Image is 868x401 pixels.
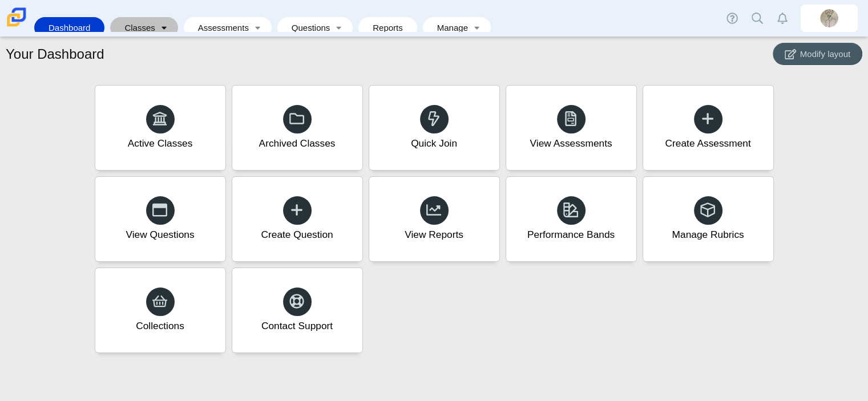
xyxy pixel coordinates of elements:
[261,319,333,333] div: Contact Support
[369,176,500,262] a: View Reports
[261,228,333,242] div: Create Question
[116,17,156,38] a: Classes
[773,43,862,65] button: Modify layout
[6,44,104,64] h1: Your Dashboard
[250,17,266,38] a: Toggle expanded
[156,17,172,38] a: Toggle expanded
[136,319,184,333] div: Collections
[820,9,838,27] img: kyle.lara.JgVq1W
[232,268,363,353] a: Contact Support
[95,176,226,262] a: View Questions
[369,85,500,171] a: Quick Join
[527,228,615,242] div: Performance Bands
[770,6,795,31] a: Alerts
[643,176,774,262] a: Manage Rubrics
[405,228,463,242] div: View Reports
[530,136,612,151] div: View Assessments
[128,136,193,151] div: Active Classes
[800,49,850,59] span: Modify layout
[331,17,347,38] a: Toggle expanded
[95,85,226,171] a: Active Classes
[429,17,469,38] a: Manage
[5,21,29,31] a: Carmen School of Science & Technology
[665,136,750,151] div: Create Assessment
[126,228,194,242] div: View Questions
[506,176,637,262] a: Performance Bands
[283,17,331,38] a: Questions
[232,85,363,171] a: Archived Classes
[643,85,774,171] a: Create Assessment
[95,268,226,353] a: Collections
[672,228,744,242] div: Manage Rubrics
[801,5,858,32] a: kyle.lara.JgVq1W
[5,5,29,29] img: Carmen School of Science & Technology
[232,176,363,262] a: Create Question
[506,85,637,171] a: View Assessments
[189,17,250,38] a: Assessments
[259,136,336,151] div: Archived Classes
[40,17,99,38] a: Dashboard
[469,17,485,38] a: Toggle expanded
[411,136,457,151] div: Quick Join
[364,17,411,38] a: Reports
